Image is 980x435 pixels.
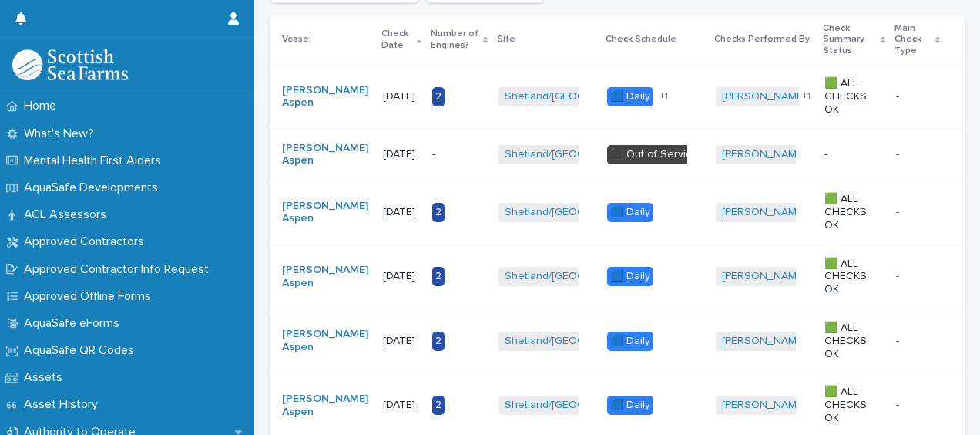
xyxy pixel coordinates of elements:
[270,180,965,244] tr: [PERSON_NAME] Aspen [DATE]2Shetland/[GEOGRAPHIC_DATA] 🟦 Daily[PERSON_NAME] 🟩 ALL CHECKS OK--
[607,145,701,164] div: ⬛️ Out of Service
[270,244,965,309] tr: [PERSON_NAME] Aspen [DATE]2Shetland/[GEOGRAPHIC_DATA] 🟦 Daily[PERSON_NAME] 🟩 ALL CHECKS OK--
[607,332,653,351] div: 🟦 Daily
[505,90,658,103] a: Shetland/[GEOGRAPHIC_DATA]
[802,92,811,101] span: + 1
[432,148,486,161] p: -
[18,262,221,277] p: Approved Contractor Info Request
[824,148,884,161] p: -
[896,203,902,219] p: -
[714,31,810,48] p: Checks Performed By
[383,90,421,103] p: [DATE]
[896,332,902,348] p: -
[18,153,173,168] p: Mental Health First Aiders
[282,264,371,290] a: [PERSON_NAME] Aspen
[432,87,445,106] div: 2
[18,99,69,113] p: Home
[18,234,156,249] p: Approved Contractors
[894,20,931,59] p: Main Check Type
[282,31,311,48] p: Vessel
[824,258,884,296] p: 🟩 ALL CHECKS OK
[505,335,658,348] a: Shetland/[GEOGRAPHIC_DATA]
[383,148,421,161] p: [DATE]
[18,180,170,195] p: AquaSafe Developments
[383,206,421,219] p: [DATE]
[432,203,445,222] div: 2
[607,203,653,222] div: 🟦 Daily
[383,270,421,283] p: [DATE]
[282,328,371,354] a: [PERSON_NAME] Aspen
[497,31,515,48] p: Site
[18,370,75,385] p: Assets
[722,90,806,103] a: [PERSON_NAME]
[505,148,658,161] a: Shetland/[GEOGRAPHIC_DATA]
[824,322,884,360] p: 🟩 ALL CHECKS OK
[18,343,146,358] p: AquaSafe QR Codes
[383,399,421,412] p: [DATE]
[896,396,902,412] p: -
[824,77,884,116] p: 🟩 ALL CHECKS OK
[722,399,806,412] a: [PERSON_NAME]
[383,335,421,348] p: [DATE]
[824,386,884,424] p: 🟩 ALL CHECKS OK
[896,267,902,283] p: -
[381,25,413,54] p: Check Date
[282,393,371,419] a: [PERSON_NAME] Aspen
[659,92,668,101] span: + 1
[722,206,806,219] a: [PERSON_NAME]
[270,129,965,180] tr: [PERSON_NAME] Aspen [DATE]-Shetland/[GEOGRAPHIC_DATA] ⬛️ Out of Service[PERSON_NAME] ---
[18,126,106,141] p: What's New?
[824,193,884,231] p: 🟩 ALL CHECKS OK
[18,289,163,304] p: Approved Offline Forms
[606,31,676,48] p: Check Schedule
[607,87,653,106] div: 🟦 Daily
[607,396,653,415] div: 🟦 Daily
[282,200,371,226] a: [PERSON_NAME] Aspen
[432,332,445,351] div: 2
[722,148,806,161] a: [PERSON_NAME]
[18,397,110,412] p: Asset History
[823,20,877,59] p: Check Summary Status
[270,309,965,373] tr: [PERSON_NAME] Aspen [DATE]2Shetland/[GEOGRAPHIC_DATA] 🟦 Daily[PERSON_NAME] 🟩 ALL CHECKS OK--
[505,270,658,283] a: Shetland/[GEOGRAPHIC_DATA]
[12,49,128,80] img: bPIBxiqnSb2ggTQWdOVV
[270,65,965,129] tr: [PERSON_NAME] Aspen [DATE]2Shetland/[GEOGRAPHIC_DATA] 🟦 Daily+1[PERSON_NAME] +1🟩 ALL CHECKS OK--
[282,142,371,168] a: [PERSON_NAME] Aspen
[607,267,653,286] div: 🟦 Daily
[282,84,371,110] a: [PERSON_NAME] Aspen
[722,335,806,348] a: [PERSON_NAME]
[431,25,479,54] p: Number of Engines?
[896,87,902,103] p: -
[432,267,445,286] div: 2
[505,206,658,219] a: Shetland/[GEOGRAPHIC_DATA]
[18,316,132,331] p: AquaSafe eForms
[896,145,902,161] p: -
[432,396,445,415] div: 2
[722,270,806,283] a: [PERSON_NAME]
[18,207,119,222] p: ACL Assessors
[505,399,658,412] a: Shetland/[GEOGRAPHIC_DATA]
